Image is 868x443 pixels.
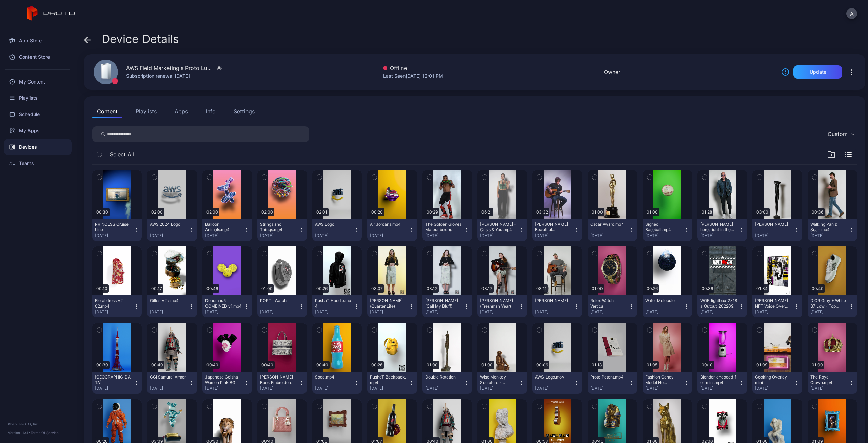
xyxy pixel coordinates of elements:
[205,386,244,391] div: [DATE]
[532,372,582,394] button: AWS_Logo.mov[DATE]
[590,233,629,238] div: [DATE]
[150,309,189,315] div: [DATE]
[755,298,792,309] div: Kobe Bryant NFT Voice Over Story
[315,309,354,315] div: [DATE]
[150,298,187,303] div: Gilles_V2a.mp4
[4,106,72,123] a: Schedule
[700,222,737,233] div: Howie Mandel here, right in the Box
[477,295,527,317] button: [PERSON_NAME] (Freshman Year)[DATE]
[367,295,417,317] button: [PERSON_NAME] (Quarter Life)[DATE]
[752,219,802,241] button: [PERSON_NAME][DATE]
[205,298,242,309] div: Deadmau5 COMBINED v1.mp4
[643,219,692,241] button: Signed Baseball.mp4[DATE]
[425,298,462,309] div: Isabel Dumaa (Call My Bluff)
[697,295,747,317] button: WOF_lightbox_2x18s_Output_20220914.mp4[DATE]
[367,372,417,394] button: PushaT_Backpack.mp4[DATE]
[752,295,802,317] button: [PERSON_NAME] NFT Voice Over Story[DATE]
[700,386,739,391] div: [DATE]
[808,219,857,241] button: Walking Pan & Scan.mp4[DATE]
[4,123,72,139] div: My Apps
[234,107,255,115] div: Settings
[205,374,242,385] div: Japanese Geisha Women Pink BG.
[383,64,443,72] div: Offline
[315,374,352,380] div: Soda.mp4
[383,72,443,80] div: Last Seen [DATE] 12:01 PM
[8,431,31,435] span: Version 1.13.1 •
[697,372,747,394] button: Blender_encoded_for_mini.mp4[DATE]
[260,233,299,238] div: [DATE]
[205,233,244,238] div: [DATE]
[95,374,132,385] div: Tokyo Tower
[147,219,197,241] button: AWS 2024 Logo[DATE]
[645,233,684,238] div: [DATE]
[477,219,527,241] button: [PERSON_NAME] - Crisis & You.mp4[DATE]
[588,295,637,317] button: Rolex Watch Vertical[DATE]
[643,372,692,394] button: Fashion Candy Model No Closeups(M)[DATE]
[367,219,417,241] button: Air Jordans.mp4[DATE]
[535,222,572,233] div: Billy Morrison's Beautiful Disaster.mp4
[810,69,826,75] div: Update
[312,295,362,317] button: PushaT_Hoodie.mp4[DATE]
[700,298,737,309] div: WOF_lightbox_2x18s_Output_20220914.mp4
[4,90,72,106] a: Playlists
[229,105,259,118] button: Settings
[810,386,849,391] div: [DATE]
[4,74,72,90] a: My Content
[808,372,857,394] button: The Royal Crown.mp4[DATE]
[808,295,857,317] button: DIOR Gray + White B7 Low - Top Sneakers[DATE]
[92,372,142,394] button: [GEOGRAPHIC_DATA][DATE]
[535,309,574,315] div: [DATE]
[202,295,252,317] button: Deadmau5 COMBINED v1.mp4[DATE]
[604,68,620,76] div: Owner
[810,233,849,238] div: [DATE]
[205,222,242,233] div: Balloon Animals.mp4
[92,295,142,317] button: Floral dress V2 02.mp4[DATE]
[755,222,792,227] div: Christies Giacometti
[260,222,297,233] div: Strings and Things.mp4
[8,421,67,427] div: © 2025 PROTO, Inc.
[205,309,244,315] div: [DATE]
[480,309,519,315] div: [DATE]
[150,386,189,391] div: [DATE]
[150,222,187,227] div: AWS 2024 Logo
[102,33,179,45] span: Device Details
[4,155,72,171] a: Teams
[4,49,72,65] div: Content Store
[590,374,628,380] div: Proto Patent.mp4
[588,372,637,394] button: Proto Patent.mp4[DATE]
[588,219,637,241] button: Oscar Award.mp4[DATE]
[700,233,739,238] div: [DATE]
[206,107,216,115] div: Info
[126,72,222,80] div: Subscription renewal [DATE]
[370,386,409,391] div: [DATE]
[480,386,519,391] div: [DATE]
[590,298,628,309] div: Rolex Watch Vertical
[480,233,519,238] div: [DATE]
[810,309,849,315] div: [DATE]
[150,374,187,380] div: CGI Samurai Armor
[370,222,407,227] div: Air Jordans.mp4
[260,309,299,315] div: [DATE]
[590,222,628,227] div: Oscar Award.mp4
[4,33,72,49] a: App Store
[202,219,252,241] button: Balloon Animals.mp4[DATE]
[201,105,220,118] button: Info
[752,372,802,394] button: Cooking Overlay mini[DATE]
[643,295,692,317] button: Water Molecule[DATE]
[147,295,197,317] button: Gilles_V2a.mp4[DATE]
[425,374,462,380] div: Double Rotation
[810,298,848,309] div: DIOR Gray + White B7 Low - Top Sneakers
[824,126,857,142] button: Custom
[31,431,59,435] a: Terms Of Service
[755,309,794,315] div: [DATE]
[477,372,527,394] button: Wise Monkey Sculpture - [PERSON_NAME][DATE]
[312,219,362,241] button: AWS Logo[DATE]
[480,374,517,385] div: Wise Monkey Sculpture - Francois-Xavier Lalanne
[92,219,142,241] button: PRINCESS Cruise Line[DATE]
[315,222,352,227] div: AWS Logo
[257,219,307,241] button: Strings and Things.mp4[DATE]
[315,298,352,309] div: PushaT_Hoodie.mp4
[535,233,574,238] div: [DATE]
